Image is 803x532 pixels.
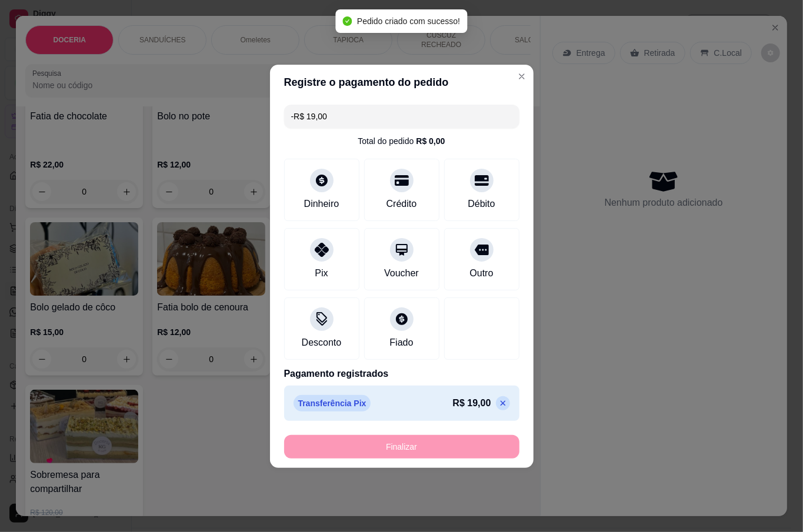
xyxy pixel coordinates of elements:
p: R$ 19,00 [453,396,491,410]
div: Fiado [389,336,413,350]
span: check-circle [343,16,352,26]
p: Transferência Pix [294,395,371,411]
header: Registre o pagamento do pedido [270,65,534,100]
div: R$ 0,00 [416,135,445,147]
button: Close [512,67,531,86]
div: Total do pedido [358,135,445,147]
div: Débito [468,197,495,211]
div: Outro [469,266,493,280]
p: Pagamento registrados [284,367,519,381]
div: Pix [315,266,328,280]
input: Ex.: hambúrguer de cordeiro [291,105,512,128]
span: Pedido criado com sucesso! [357,16,460,26]
div: Dinheiro [304,197,339,211]
div: Crédito [386,197,417,211]
div: Voucher [384,266,419,280]
div: Desconto [302,336,342,350]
